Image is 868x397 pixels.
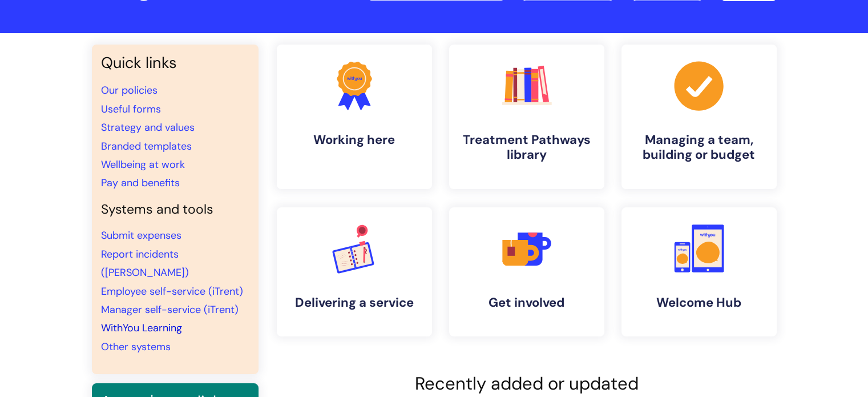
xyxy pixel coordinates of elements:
h4: Delivering a service [286,295,423,310]
a: Welcome Hub [621,207,777,336]
a: Get involved [449,207,604,336]
a: Managing a team, building or budget [621,45,777,189]
a: Working here [277,45,432,189]
a: Useful forms [101,102,161,116]
h4: Managing a team, building or budget [631,133,768,163]
a: Employee self-service (iTrent) [101,284,243,298]
a: Pay and benefits [101,176,180,190]
a: Our policies [101,83,158,97]
h4: Get involved [458,295,595,310]
a: Delivering a service [277,207,432,336]
a: Report incidents ([PERSON_NAME]) [101,247,189,279]
a: Manager self-service (iTrent) [101,303,239,316]
a: Wellbeing at work [101,158,185,171]
a: Strategy and values [101,121,195,134]
a: Branded templates [101,139,192,153]
h2: Recently added or updated [277,373,777,394]
h4: Treatment Pathways library [458,133,595,163]
a: Other systems [101,340,171,354]
a: WithYou Learning [101,321,182,335]
h4: Systems and tools [101,202,249,218]
h4: Working here [286,133,423,147]
h3: Quick links [101,54,249,72]
a: Treatment Pathways library [449,45,604,189]
h4: Welcome Hub [631,295,768,310]
a: Submit expenses [101,228,181,242]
